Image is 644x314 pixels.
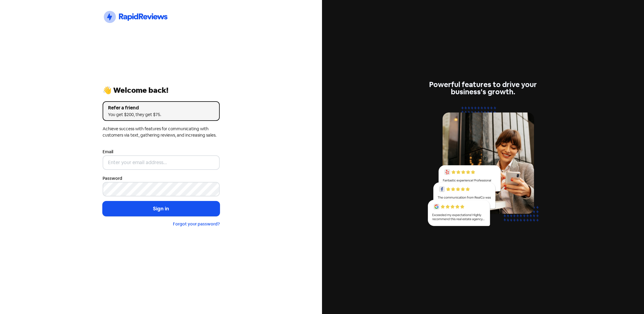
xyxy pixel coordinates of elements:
[425,81,542,95] div: Powerful features to drive your business's growth.
[103,126,220,138] div: Achieve success with features for communicating with customers via text, gathering reviews, and i...
[103,201,220,216] button: Sign in
[108,104,214,112] div: Refer a friend
[103,149,113,155] label: Email
[103,87,220,94] div: 👋 Welcome back!
[103,155,220,170] input: Enter your email address...
[108,112,214,118] div: You get $200, they get $75.
[425,103,542,233] img: reviews
[103,175,122,182] label: Password
[173,221,220,227] a: Forgot your password?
